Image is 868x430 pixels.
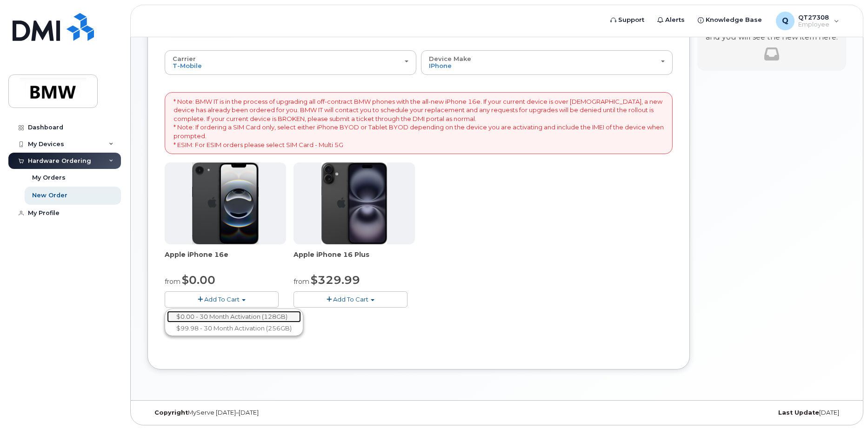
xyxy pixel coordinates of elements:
span: Employee [798,21,829,28]
div: MyServe [DATE]–[DATE] [147,409,381,417]
button: Carrier T-Mobile [165,50,416,74]
a: Knowledge Base [691,11,768,29]
div: QT27308 [769,12,846,30]
a: Support [604,11,651,29]
small: from [294,277,309,286]
div: Apple iPhone 16e [165,250,286,269]
button: Add To Cart [165,291,279,308]
span: iPhone [429,62,452,69]
span: Knowledge Base [706,15,762,25]
span: Support [618,15,644,25]
span: Add To Cart [204,296,240,303]
span: QT27308 [798,13,829,21]
span: Q [782,15,788,27]
span: Carrier [173,55,196,62]
span: $0.00 [182,273,215,287]
strong: Last Update [778,409,819,416]
span: $329.99 [311,273,360,287]
small: from [165,277,180,286]
div: Apple iPhone 16 Plus [294,250,415,269]
a: $0.00 - 30 Month Activation (128GB) [167,311,301,322]
a: $99.98 - 30 Month Activation (256GB) [167,322,301,334]
a: Alerts [651,11,691,29]
span: Alerts [665,15,685,25]
span: Device Make [429,55,471,62]
img: iphone16e.png [192,162,259,244]
span: T-Mobile [173,62,202,69]
iframe: Messenger Launcher [828,390,861,423]
button: Add To Cart [294,291,407,308]
img: iphone_16_plus.png [321,162,387,244]
p: * Note: BMW IT is in the process of upgrading all off-contract BMW phones with the all-new iPhone... [174,97,664,149]
span: Add To Cart [333,296,368,303]
div: [DATE] [613,409,846,417]
strong: Copyright [154,409,188,416]
button: Device Make iPhone [421,50,673,74]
